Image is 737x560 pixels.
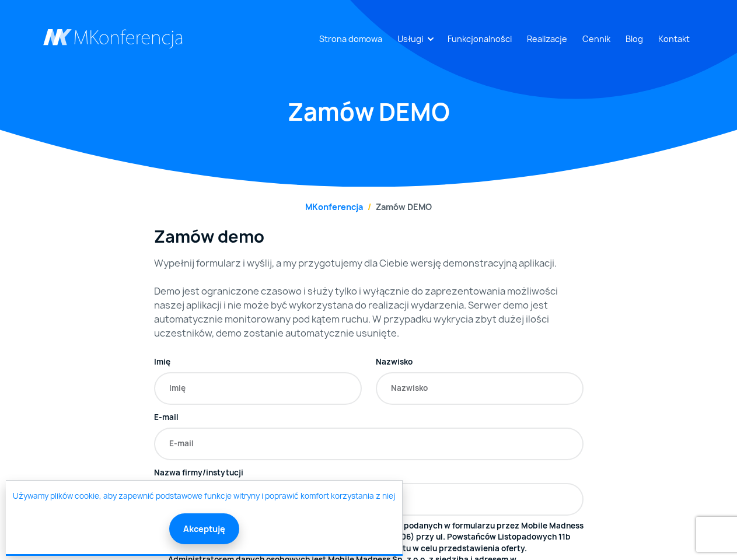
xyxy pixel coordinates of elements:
[443,28,516,50] a: Funkcjonalności
[376,356,413,368] label: Nazwisko
[376,372,584,405] input: Nazwisko
[522,28,572,50] a: Realizacje
[169,513,239,544] button: Akceptuję
[654,28,694,50] a: Kontakt
[393,28,428,50] a: Usługi
[154,284,584,340] p: Demo jest ograniczone czasowo i służy tylko i wyłącznie do zaprezentowania możliwości naszej apli...
[43,96,694,128] h1: Zamów DEMO
[305,201,363,212] a: MKonferencja
[154,356,170,368] label: Imię
[154,256,584,270] p: Wypełnij formularz i wyślij, a my przygotujemy dla Ciebie wersję demonstracyjną aplikacji.
[621,28,648,50] a: Blog
[154,428,584,460] input: E-mail
[578,28,615,50] a: Cennik
[154,372,362,405] input: Imię
[154,227,584,247] h3: Zamów demo
[13,491,395,502] a: Używamy plików cookie, aby zapewnić podstawowe funkcje witryny i poprawić komfort korzystania z niej
[363,201,432,213] li: Zamów DEMO
[154,412,179,423] label: E-mail
[43,201,694,213] nav: breadcrumb
[315,28,387,50] a: Strona domowa
[154,467,243,479] label: Nazwa firmy/instytucji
